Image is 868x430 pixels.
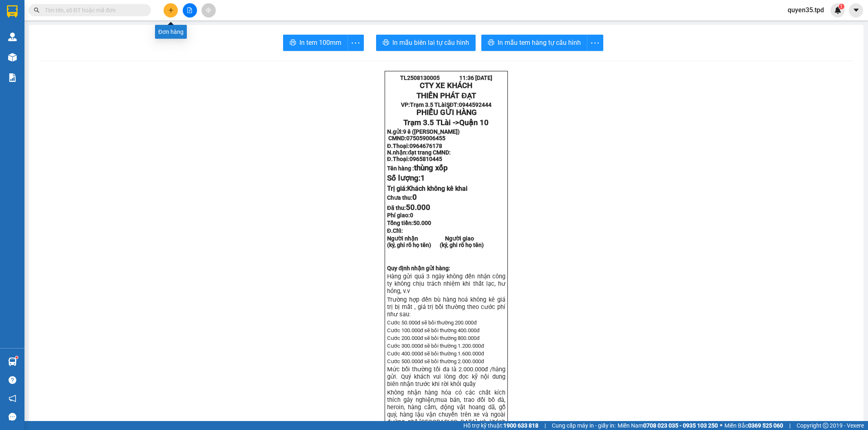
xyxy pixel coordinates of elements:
span: 0 [410,212,413,218]
span: Tổng tiền: [387,220,431,226]
button: aim [201,3,216,18]
img: logo-vxr [7,5,18,18]
strong: (ký, ghi rõ họ tên) (ký, ghi rõ họ tên) [387,242,484,248]
strong: N.nhận: [387,149,451,156]
strong: 0369 525 060 [748,422,783,429]
strong: CTY XE KHÁCH [420,81,472,90]
span: Hàng gửi quá 3 ngày không đến nhận công ty không chịu trách nhiệm khi thất lạc, hư hỏn... [387,273,505,295]
img: warehouse-icon [8,357,17,366]
span: PHIẾU GỬI HÀNG [416,108,477,117]
img: warehouse-icon [8,53,17,62]
span: thùng xốp [414,163,447,172]
span: Trạm 3.5 TLài [410,101,446,108]
button: more [348,35,364,51]
span: In mẫu biên lai tự cấu hình [392,37,469,48]
span: Miền Nam [618,421,718,430]
span: notification [9,395,16,402]
span: 1 [840,4,843,9]
span: 50.000 [413,220,431,226]
span: | [789,421,790,430]
button: printerIn tem 100mm [283,35,348,51]
button: printerIn mẫu tem hàng tự cấu hình [481,35,587,51]
span: TL2508130005 [400,75,440,81]
button: plus [164,3,178,18]
span: caret-down [852,7,860,14]
strong: 0708 023 035 - 0935 103 250 [643,422,718,429]
span: 1 [421,174,425,183]
span: Quận 10 [459,118,489,127]
span: printer [383,39,389,47]
div: Đơn hàng [155,25,187,39]
span: search [34,7,40,13]
strong: Người nhận Người giao [387,235,474,242]
span: more [348,38,363,48]
span: ⚪️ [720,424,722,427]
sup: 1 [839,4,844,9]
span: question-circle [9,376,16,384]
span: 0965810445 [410,156,442,162]
span: 50.000 [406,203,430,212]
span: message [9,413,16,421]
span: 9 ê ([PERSON_NAME]) CMND: [387,128,463,141]
strong: Quy định nhận gửi hàng: [387,265,451,271]
button: caret-down [849,3,863,18]
img: icon-new-feature [834,7,841,14]
button: file-add [183,3,197,18]
span: In tem 100mm [299,37,341,48]
span: | [545,421,546,430]
span: 075059006455 [406,135,445,141]
span: 0 [412,193,417,202]
span: Cước 50.000đ sẽ bồi thường 200.000đ [387,320,477,326]
strong: Đ.Thoại: [387,156,442,162]
button: more [587,35,603,51]
span: Trạm 3.5 TLài -> [403,118,489,127]
span: 0964676178 [410,143,442,149]
img: warehouse-icon [8,33,17,41]
span: printer [290,39,296,47]
strong: Phí giao: [387,212,413,218]
span: Mức bồi thường tối đa là 2.000.000đ /hàng gửi. Quý khách vui lòng đọc kỹ nội dung biên nhận trước... [387,366,505,388]
strong: N.gửi: [387,128,463,141]
strong: Đã thu: [387,205,430,211]
span: Cước 400.000đ sẽ bồi thường 1.600.000đ [387,351,484,357]
span: aim [206,7,211,13]
strong: Chưa thu: [387,194,417,201]
span: file-add [187,7,193,13]
input: Tìm tên, số ĐT hoặc mã đơn [45,6,141,15]
span: copyright [823,423,828,428]
span: Hỗ trợ kỹ thuật: [463,421,538,430]
sup: 1 [15,356,18,359]
span: 11:36 [459,75,474,81]
span: In mẫu tem hàng tự cấu hình [498,37,581,48]
span: more [587,38,603,48]
span: Cung cấp máy in - giấy in: [552,421,616,430]
span: Cước 300.000đ sẽ bồi thường 1.200.000đ [387,343,484,349]
span: Cước 500.000đ sẽ bồi thường 2.000.000đ [387,358,484,364]
span: quyen35.tpd [781,5,830,15]
strong: VP: SĐT: [401,101,492,108]
strong: THIÊN PHÁT ĐẠT [416,91,476,100]
span: đạt trang CMND: [408,149,451,156]
span: Đ.Chỉ: [387,227,403,234]
img: solution-icon [8,73,17,82]
strong: Đ.Thoại: [387,143,442,149]
span: 0944592444 [459,101,492,108]
button: printerIn mẫu biên lai tự cấu hình [376,35,476,51]
span: Cước 100.000đ sẽ bồi thường 400.000đ [387,327,480,333]
span: plus [168,7,174,13]
span: Miền Bắc [724,421,783,430]
span: Trường hợp đền bù hàng hoá không kê giá trị bị mất , giá trị bồi thường theo cước phí như sau: [387,296,505,318]
span: printer [488,39,494,47]
span: Khách không kê khai [407,185,467,192]
span: Số lượng: [387,174,425,183]
strong: Tên hàng : [387,165,447,172]
span: Trị giá: [387,185,467,192]
span: [DATE] [475,75,492,81]
span: Cước 200.000đ sẽ bồi thường 800.000đ [387,335,480,341]
strong: 1900 633 818 [503,422,538,429]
